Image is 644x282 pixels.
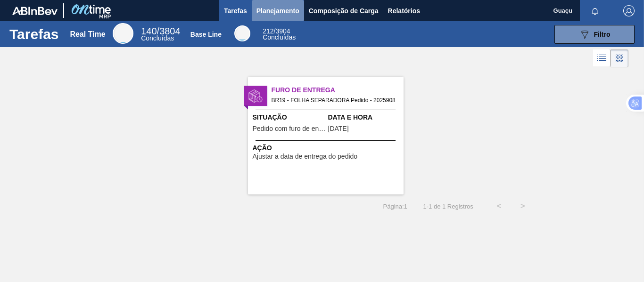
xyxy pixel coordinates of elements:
[253,113,326,122] span: Situação
[141,34,174,42] span: Concluídas
[141,27,180,41] div: Real Time
[309,5,379,16] span: Composição de Carga
[580,4,610,17] button: Notificações
[594,31,611,38] span: Filtro
[263,27,273,35] span: 212
[253,143,401,153] span: Ação
[328,113,401,122] span: Data e Hora
[593,49,611,67] div: Visão em Lista
[141,26,157,36] span: 140
[224,5,247,16] span: Tarefas
[113,23,133,44] div: Real Time
[263,27,290,35] span: / 3904
[190,31,222,38] div: Base Line
[611,49,628,67] div: Visão em Cards
[263,28,296,40] div: Base Line
[421,203,473,210] span: 1 - 1 de 1 Registros
[9,29,59,40] h1: Tarefas
[383,203,407,210] span: Página : 1
[511,194,535,218] button: >
[234,25,250,41] div: Base Line
[253,125,326,132] span: Pedido com furo de entrega
[12,7,58,15] img: TNhmsLtSVTkK8tSr43FrP2fwEKptu5GPRR3wAAAABJRU5ErkJggg==
[263,33,296,41] span: Concluídas
[70,30,105,39] div: Real Time
[253,153,358,160] span: Ajustar a data de entrega do pedido
[256,5,299,16] span: Planejamento
[623,5,635,16] img: Logout
[388,5,420,16] span: Relatórios
[554,25,635,44] button: Filtro
[272,85,404,95] span: Furo de Entrega
[487,194,511,218] button: <
[328,125,349,132] span: 28/09/2025,
[248,89,263,103] img: status
[141,26,180,36] span: / 3804
[272,95,396,105] span: BR19 - FOLHA SEPARADORA Pedido - 2025908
